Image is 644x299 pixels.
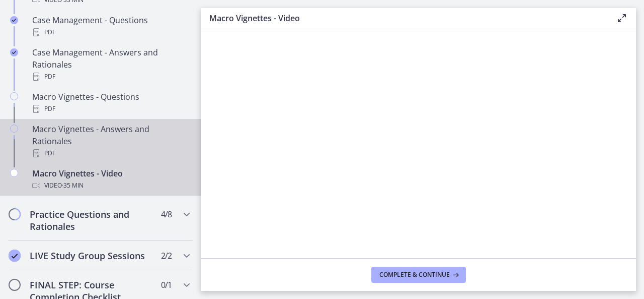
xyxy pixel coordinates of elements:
[32,71,189,83] div: PDF
[62,180,84,192] span: · 35 min
[161,250,172,262] span: 2 / 2
[32,91,189,115] div: Macro Vignettes - Questions
[32,26,189,38] div: PDF
[32,14,189,38] div: Case Management - Questions
[30,208,152,232] h2: Practice Questions and Rationales
[30,250,152,262] h2: LIVE Study Group Sessions
[161,279,172,291] span: 0 / 1
[32,123,189,159] div: Macro Vignettes - Answers and Rationales
[32,103,189,115] div: PDF
[379,271,450,279] span: Complete & continue
[209,12,600,24] h3: Macro Vignettes - Video
[32,147,189,159] div: PDF
[32,46,189,83] div: Case Management - Answers and Rationales
[161,208,172,220] span: 4 / 8
[9,250,21,262] i: Completed
[10,16,18,24] i: Completed
[10,48,18,56] i: Completed
[371,267,466,283] button: Complete & continue
[32,167,189,192] div: Macro Vignettes - Video
[32,180,189,192] div: Video
[201,29,636,256] iframe: Video Lesson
